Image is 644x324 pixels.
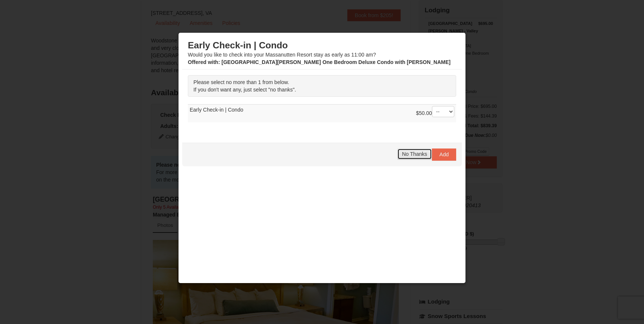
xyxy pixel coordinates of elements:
[402,151,427,157] span: No Thanks
[193,87,296,93] span: If you don't want any, just select "no thanks".
[188,59,451,65] strong: : [GEOGRAPHIC_DATA][PERSON_NAME] One Bedroom Deluxe Condo with [PERSON_NAME]
[416,106,454,121] div: $50.00
[188,40,456,51] h3: Early Check-in | Condo
[188,59,218,65] span: Offered with
[439,151,449,157] span: Add
[432,148,456,160] button: Add
[188,40,456,66] div: Would you like to check into your Massanutten Resort stay as early as 11:00 am?
[193,79,289,85] span: Please select no more than 1 from below.
[188,105,456,123] td: Early Check-in | Condo
[397,148,432,160] button: No Thanks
